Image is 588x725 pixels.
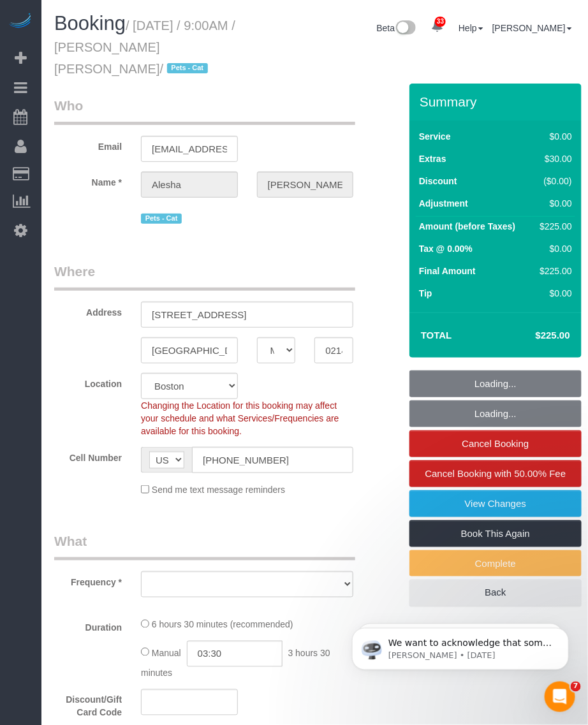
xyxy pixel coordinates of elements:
[45,302,131,319] label: Address
[45,172,131,189] label: Name *
[535,175,572,187] div: ($0.00)
[419,242,473,255] label: Tax @ 0.00%
[409,580,582,606] a: Back
[192,447,353,473] input: Cell Number
[545,682,575,712] iframe: Intercom live chat
[419,130,451,143] label: Service
[421,330,452,341] strong: Total
[8,13,33,31] img: Automaid Logo
[419,152,446,165] label: Extras
[535,130,572,143] div: $0.00
[492,23,572,33] a: [PERSON_NAME]
[435,17,446,27] span: 33
[55,37,219,212] span: We want to acknowledge that some users may be experiencing lag or slower performance in our softw...
[141,172,238,198] input: First Name
[160,62,212,76] span: /
[45,136,131,153] label: Email
[152,648,181,658] span: Manual
[141,400,339,436] span: Changing the Location for this booking may affect your schedule and what Services/Frequencies are...
[409,460,582,487] a: Cancel Booking with 50.00% Fee
[152,485,285,495] span: Send me text message reminders
[535,152,572,165] div: $30.00
[409,490,582,517] a: View Changes
[45,689,131,719] label: Discount/Gift Card Code
[535,287,572,300] div: $0.00
[419,265,476,277] label: Final Amount
[459,23,483,33] a: Help
[535,265,572,277] div: $225.00
[419,287,432,300] label: Tip
[409,520,582,547] a: Book This Again
[420,94,575,109] h3: Summary
[377,23,416,33] a: Beta
[54,96,355,125] legend: Who
[141,337,238,363] input: City
[54,532,355,560] legend: What
[167,63,208,73] span: Pets - Cat
[141,214,182,224] span: Pets - Cat
[141,648,330,678] span: 3 hours 30 minutes
[314,337,353,363] input: Zip Code
[425,468,566,479] span: Cancel Booking with 50.00% Fee
[54,12,126,34] span: Booking
[45,373,131,390] label: Location
[141,136,238,162] input: Email
[535,242,572,255] div: $0.00
[333,601,588,691] iframe: Intercom notifications message
[55,49,220,61] p: Message from Ellie, sent 1w ago
[395,20,416,37] img: New interface
[45,447,131,464] label: Cell Number
[45,617,131,634] label: Duration
[409,430,582,457] a: Cancel Booking
[419,220,515,233] label: Amount (before Taxes)
[257,172,354,198] input: Last Name
[45,571,131,589] label: Frequency *
[54,18,235,76] small: / [DATE] / 9:00AM / [PERSON_NAME] [PERSON_NAME]
[54,262,355,291] legend: Where
[419,197,468,210] label: Adjustment
[425,13,450,41] a: 33
[497,330,570,341] h4: $225.00
[152,620,293,630] span: 6 hours 30 minutes (recommended)
[535,197,572,210] div: $0.00
[535,220,572,233] div: $225.00
[419,175,457,187] label: Discount
[571,682,581,692] span: 7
